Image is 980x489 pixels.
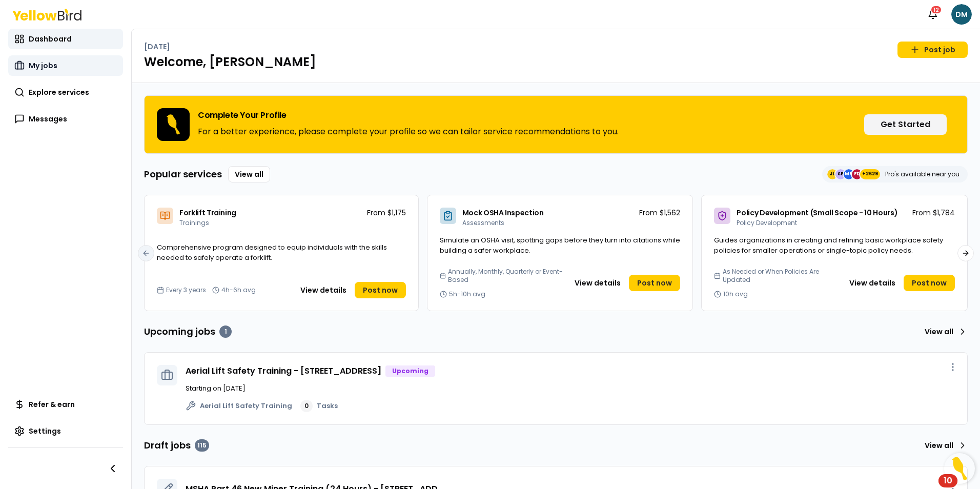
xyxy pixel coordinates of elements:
[912,208,955,218] p: From $1,784
[198,126,619,138] p: For a better experience, please complete your profile so we can tailor service recommendations to...
[219,325,232,338] div: 1
[29,87,89,97] span: Explore services
[944,453,975,484] button: Open Resource Center, 10 new notifications
[714,235,943,255] span: Guides organizations in creating and refining basic workplace safety policies for smaller operati...
[29,114,67,124] span: Messages
[221,286,256,294] span: 4h-6h avg
[862,169,878,179] span: +2629
[355,282,406,298] a: Post now
[144,167,222,181] h3: Popular services
[144,54,968,70] h1: Welcome, [PERSON_NAME]
[637,278,672,288] span: Post now
[568,275,627,291] button: View details
[904,275,955,291] a: Post now
[195,439,209,452] div: 115
[29,60,57,71] span: My jobs
[385,365,435,377] div: Upcoming
[144,42,170,52] p: [DATE]
[186,383,955,394] p: Starting on [DATE]
[723,268,839,284] span: As Needed or When Policies Are Updated
[639,208,680,218] p: From $1,562
[8,109,123,129] a: Messages
[300,400,313,412] div: 0
[843,275,902,291] button: View details
[198,111,619,119] h3: Complete Your Profile
[367,208,406,218] p: From $1,175
[8,29,123,49] a: Dashboard
[179,208,236,218] span: Forklift Training
[166,286,206,294] span: Every 3 years
[200,401,292,411] span: Aerial Lift Safety Training
[930,5,942,14] div: 12
[449,290,485,298] span: 5h-10h avg
[157,242,387,262] span: Comprehensive program designed to equip individuals with the skills needed to safely operate a fo...
[186,365,381,377] a: Aerial Lift Safety Training - [STREET_ADDRESS]
[8,421,123,441] a: Settings
[144,95,968,154] div: Complete Your ProfileFor a better experience, please complete your profile so we can tailor servi...
[844,169,854,179] span: MB
[885,170,959,178] p: Pro's available near you
[737,218,797,227] span: Policy Development
[440,235,680,255] span: Simulate an OSHA visit, spotting gaps before they turn into citations while building a safer work...
[723,290,748,298] span: 10h avg
[852,169,862,179] span: FD
[629,275,680,291] a: Post now
[8,55,123,76] a: My jobs
[864,114,947,135] button: Get Started
[462,218,504,227] span: Assessments
[951,4,972,25] span: DM
[921,323,968,340] a: View all
[294,282,353,298] button: View details
[8,82,123,103] a: Explore services
[923,4,943,25] button: 12
[897,42,968,58] a: Post job
[29,426,61,436] span: Settings
[144,324,232,339] h3: Upcoming jobs
[912,278,947,288] span: Post now
[448,268,565,284] span: Annually, Monthly, Quarterly or Event-Based
[737,208,897,218] span: Policy Development (Small Scope - 10 Hours)
[300,400,338,412] a: 0Tasks
[179,218,209,227] span: Trainings
[29,399,75,410] span: Refer & earn
[29,34,72,44] span: Dashboard
[228,166,270,182] a: View all
[462,208,544,218] span: Mock OSHA Inspection
[835,169,846,179] span: SB
[363,285,398,295] span: Post now
[144,438,209,453] h3: Draft jobs
[921,437,968,454] a: View all
[827,169,838,179] span: JL
[8,394,123,415] a: Refer & earn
